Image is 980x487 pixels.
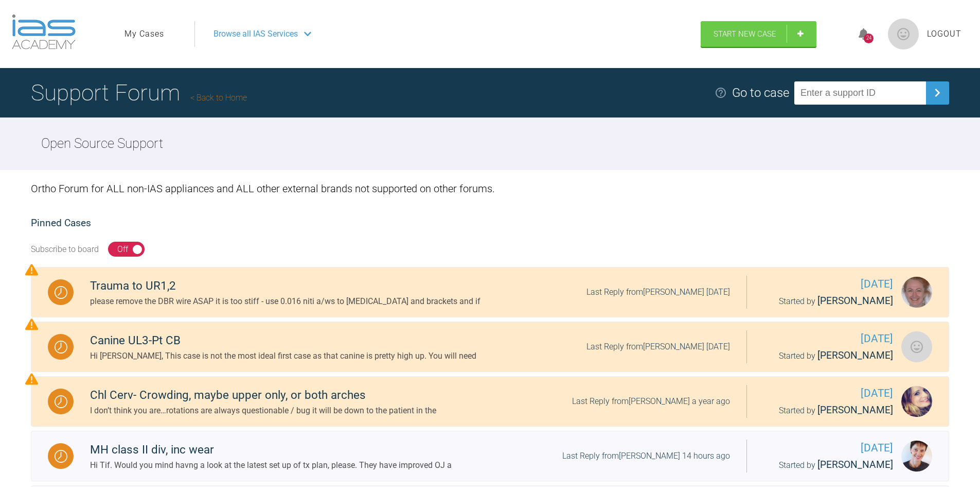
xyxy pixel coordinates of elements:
[90,277,480,295] div: Trauma to UR1,2
[12,14,76,49] img: logo-light.3e3ef733.png
[25,318,38,331] img: Priority
[25,263,38,276] img: Priority
[763,348,893,364] div: Started by
[90,441,452,459] div: MH class II div, inc wear
[715,87,727,99] img: help.e70b9f3d.svg
[888,19,919,49] img: profile.png
[763,385,893,402] span: [DATE]
[901,386,932,417] img: Claire Abbas
[55,341,67,354] img: Waiting
[927,27,961,41] a: Logout
[864,33,874,43] div: 24
[763,330,893,347] span: [DATE]
[31,170,949,207] div: Ortho Forum for ALL non-IAS appliances and ALL other external brands not supported on other forums.
[124,27,164,41] a: My Cases
[90,386,436,405] div: Chl Cerv- Crowding, maybe upper only, or both arches
[901,441,932,472] img: Kirsten Andersen
[31,376,949,427] a: WaitingChl Cerv- Crowding, maybe upper only, or both archesI don’t think you are…rotations are al...
[41,133,163,155] h2: Open Source Support
[901,277,932,308] img: Tatjana Zaiceva
[763,402,893,418] div: Started by
[31,267,949,317] a: WaitingTrauma to UR1,2please remove the DBR wire ASAP it is too stiff - use 0.016 niti a/ws to [M...
[732,83,789,103] div: Go to case
[31,322,949,372] a: WaitingCanine UL3-Pt CBHi [PERSON_NAME], This case is not the most ideal first case as that canin...
[794,81,926,105] input: Enter a support ID
[31,243,99,256] div: Subscribe to board
[90,295,480,308] div: please remove the DBR wire ASAP it is too stiff - use 0.016 niti a/ws to [MEDICAL_DATA] and brack...
[90,349,476,363] div: Hi [PERSON_NAME], This case is not the most ideal first case as that canine is pretty high up. Yo...
[55,450,67,463] img: Waiting
[572,395,730,408] div: Last Reply from [PERSON_NAME] a year ago
[31,215,949,231] h2: Pinned Cases
[55,395,67,408] img: Waiting
[763,293,893,309] div: Started by
[31,431,949,481] a: WaitingMH class II div, inc wearHi Tif. Would you mind havng a look at the latest set up of tx pl...
[817,404,893,416] span: [PERSON_NAME]
[763,276,893,293] span: [DATE]
[817,295,893,307] span: [PERSON_NAME]
[586,286,730,299] div: Last Reply from [PERSON_NAME] [DATE]
[31,75,247,111] h1: Support Forum
[90,331,476,350] div: Canine UL3-Pt CB
[90,404,436,417] div: I don’t think you are…rotations are always questionable / bug it will be down to the patient in the
[55,286,67,299] img: Waiting
[701,21,816,47] a: Start New Case
[90,459,452,472] div: Hi Tif. Would you mind havng a look at the latest set up of tx plan, please. They have improved OJ a
[763,457,893,473] div: Started by
[213,27,298,41] span: Browse all IAS Services
[117,243,128,256] div: Off
[190,93,247,103] a: Back to Home
[25,373,38,385] img: Priority
[929,85,946,101] img: chevronRight.28bd32b0.svg
[586,340,730,354] div: Last Reply from [PERSON_NAME] [DATE]
[714,29,776,39] span: Start New Case
[562,449,730,463] div: Last Reply from [PERSON_NAME] 14 hours ago
[901,331,932,362] img: Ana Cavinato
[817,459,893,471] span: [PERSON_NAME]
[763,440,893,457] span: [DATE]
[817,349,893,361] span: [PERSON_NAME]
